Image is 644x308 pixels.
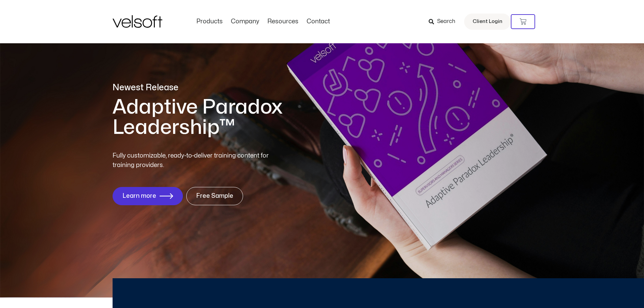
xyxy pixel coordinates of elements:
img: Velsoft Training Materials [113,15,162,28]
nav: Menu [192,18,334,25]
span: Client Login [473,17,502,26]
p: Newest Release [113,82,359,94]
a: Search [429,16,460,27]
a: Learn more [113,187,183,205]
h1: Adaptive Paradox Leadership™ [113,97,359,138]
a: ContactMenu Toggle [303,18,334,25]
a: CompanyMenu Toggle [227,18,263,25]
a: ResourcesMenu Toggle [263,18,303,25]
span: Search [437,17,455,26]
span: Free Sample [196,193,233,199]
p: Fully customizable, ready-to-deliver training content for training providers. [113,151,281,170]
span: Learn more [122,193,156,199]
a: ProductsMenu Toggle [192,18,227,25]
a: Client Login [464,14,511,30]
a: Free Sample [186,187,243,205]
